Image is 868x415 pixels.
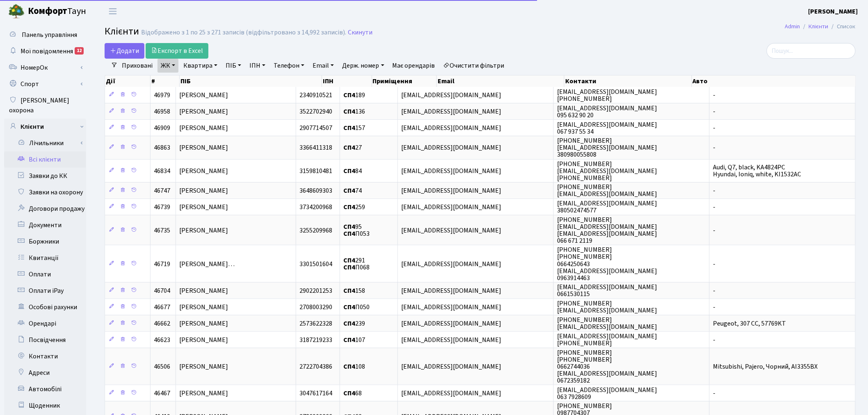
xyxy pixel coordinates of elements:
img: logo.png [8,3,25,20]
span: [PERSON_NAME] [179,186,228,195]
span: [EMAIL_ADDRESS][DOMAIN_NAME] 380502474577 [557,199,657,215]
span: 157 [343,123,365,132]
b: Комфорт [28,5,67,18]
div: 12 [75,47,84,55]
a: ПІБ [222,59,244,73]
span: - [713,186,715,195]
span: [EMAIL_ADDRESS][DOMAIN_NAME] [401,362,501,371]
span: [PHONE_NUMBER] [EMAIL_ADDRESS][DOMAIN_NAME] [EMAIL_ADDRESS][DOMAIN_NAME] 066 671 2119 [557,215,657,245]
span: 158 [343,286,365,295]
span: [EMAIL_ADDRESS][DOMAIN_NAME] [401,186,501,195]
span: [PERSON_NAME]… [179,260,235,269]
span: 68 [343,389,362,398]
a: Мої повідомлення12 [4,43,86,59]
th: Контакти [564,75,692,87]
a: Документи [4,217,86,233]
span: 2902201253 [299,286,332,295]
a: Очистити фільтри [440,59,508,73]
span: [PERSON_NAME] [179,303,228,312]
a: Клієнти [809,22,829,31]
span: - [713,143,715,152]
span: 2708003290 [299,303,332,312]
span: Панель управління [22,30,77,39]
th: ПІБ [180,75,322,87]
a: Експорт в Excel [146,43,208,59]
span: [EMAIL_ADDRESS][DOMAIN_NAME] [401,319,501,328]
a: Автомобілі [4,381,86,397]
span: [EMAIL_ADDRESS][DOMAIN_NAME] [401,143,501,152]
span: [PERSON_NAME] [179,335,228,344]
span: [EMAIL_ADDRESS][DOMAIN_NAME] 095 632 90 20 [557,104,657,120]
span: 3734200968 [299,203,332,212]
b: СП4 [343,389,355,398]
span: [PHONE_NUMBER] [PHONE_NUMBER] 0664250643 [EMAIL_ADDRESS][DOMAIN_NAME] 0963914463 [557,245,657,282]
a: Квартира [180,59,221,73]
input: Пошук... [767,43,856,59]
span: [PHONE_NUMBER] [EMAIL_ADDRESS][DOMAIN_NAME] [PHONE_NUMBER] [557,160,657,182]
b: СП4 [343,256,355,265]
a: НомерОк [4,59,86,76]
span: 107 [343,335,365,344]
a: Особові рахунки [4,299,86,315]
a: Боржники [4,233,86,250]
a: Лічильники [9,135,86,151]
a: ІПН [246,59,269,73]
th: ІПН [322,75,372,87]
span: 189 [343,91,365,100]
b: СП4 [343,263,355,272]
a: Щоденник [4,397,86,414]
span: [EMAIL_ADDRESS][DOMAIN_NAME] [401,107,501,116]
span: 136 [343,107,365,116]
a: Договори продажу [4,201,86,217]
span: 3522702940 [299,107,332,116]
a: Додати [105,43,144,59]
a: [PERSON_NAME] [809,7,858,16]
a: Оплати [4,266,86,283]
b: СП4 [343,203,355,212]
li: Список [829,22,856,31]
span: 46623 [154,335,170,344]
nav: breadcrumb [773,18,868,35]
b: СП4 [343,362,355,371]
th: Email [437,75,564,87]
span: - [713,335,715,344]
span: 259 [343,203,365,212]
span: 3648609303 [299,186,332,195]
div: Відображено з 1 по 25 з 271 записів (відфільтровано з 14,992 записів). [141,29,346,36]
a: Всі клієнти [4,151,86,168]
b: СП4 [343,91,355,100]
span: 84 [343,166,362,176]
a: Скинути [348,29,372,36]
b: СП4 [343,303,355,312]
b: СП4 [343,107,355,116]
span: 46735 [154,226,170,235]
span: [EMAIL_ADDRESS][DOMAIN_NAME] [401,226,501,235]
span: [PERSON_NAME] [179,166,228,176]
span: 46747 [154,186,170,195]
a: Заявки до КК [4,168,86,184]
span: 291 П068 [343,256,370,272]
span: Додати [110,46,139,55]
span: [PHONE_NUMBER] [EMAIL_ADDRESS][DOMAIN_NAME] [557,315,657,331]
span: [PERSON_NAME] [179,123,228,132]
span: 3159810481 [299,166,332,176]
b: СП4 [343,166,355,176]
span: 27 [343,143,362,152]
span: [EMAIL_ADDRESS][DOMAIN_NAME] [401,389,501,398]
span: 46909 [154,123,170,132]
th: Дії [105,75,151,87]
span: П050 [343,303,370,312]
span: [EMAIL_ADDRESS][DOMAIN_NAME] 067 937 55 34 [557,120,657,136]
b: СП4 [343,186,355,195]
a: Панель управління [4,27,86,43]
span: 74 [343,186,362,195]
span: 46506 [154,362,170,371]
b: СП4 [343,319,355,328]
span: 46979 [154,91,170,100]
span: [PERSON_NAME] [179,362,228,371]
b: СП4 [343,143,355,152]
span: 46958 [154,107,170,116]
span: 3047617164 [299,389,332,398]
a: Посвідчення [4,332,86,348]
